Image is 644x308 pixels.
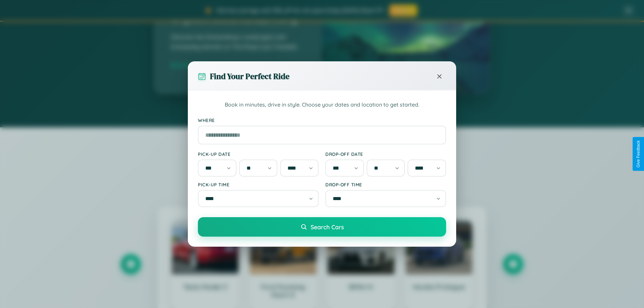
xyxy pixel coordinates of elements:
label: Pick-up Date [198,151,319,157]
span: Search Cars [311,223,344,231]
button: Search Cars [198,217,446,237]
label: Drop-off Time [325,182,446,187]
label: Drop-off Date [325,151,446,157]
label: Pick-up Time [198,182,319,187]
label: Where [198,117,446,123]
p: Book in minutes, drive in style. Choose your dates and location to get started. [198,101,446,109]
h3: Find Your Perfect Ride [210,71,289,82]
